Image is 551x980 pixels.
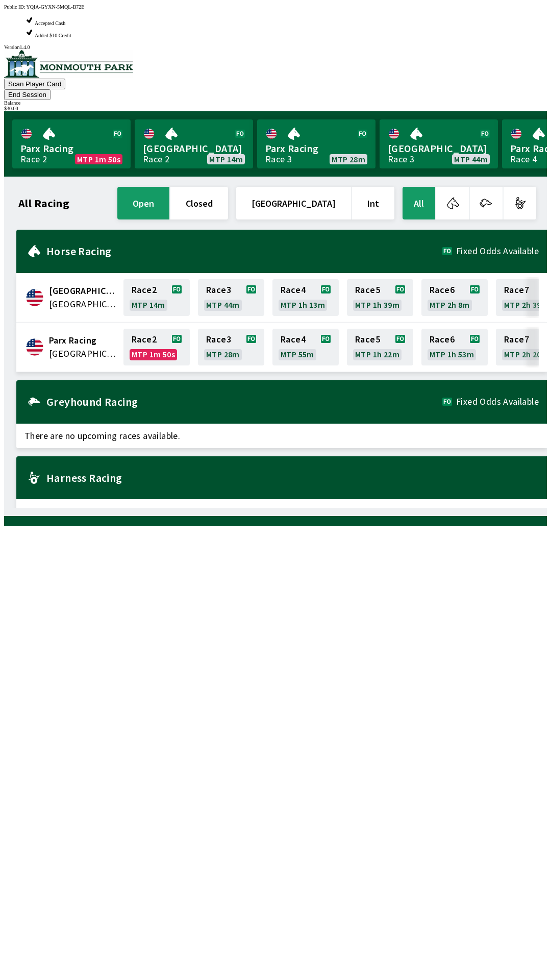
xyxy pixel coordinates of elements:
[4,4,547,10] div: Public ID:
[355,286,380,294] span: Race 5
[4,50,133,78] img: venue logo
[347,329,413,365] a: Race5MTP 1h 22m
[355,301,399,309] span: MTP 1h 39m
[380,119,498,168] a: [GEOGRAPHIC_DATA]Race 3MTP 44m
[456,247,539,255] span: Fixed Odds Available
[206,350,240,358] span: MTP 28m
[272,279,339,316] a: Race4MTP 1h 13m
[388,155,414,163] div: Race 3
[4,79,65,89] button: Scan Player Card
[35,20,65,26] span: Accepted Cash
[143,155,169,163] div: Race 2
[46,474,539,482] h2: Harness Racing
[135,119,253,168] a: [GEOGRAPHIC_DATA]Race 2MTP 14m
[4,44,547,50] div: Version 1.4.0
[430,301,470,309] span: MTP 2h 8m
[421,279,488,316] a: Race6MTP 2h 8m
[281,301,325,309] span: MTP 1h 13m
[430,335,455,344] span: Race 6
[20,142,122,155] span: Parx Racing
[206,301,240,309] span: MTP 44m
[46,247,442,255] h2: Horse Racing
[170,187,228,219] button: closed
[257,119,375,168] a: Parx RacingRace 3MTP 28m
[123,279,190,316] a: Race2MTP 14m
[206,335,231,344] span: Race 3
[20,155,47,163] div: Race 2
[4,89,51,100] button: End Session
[198,329,264,365] a: Race3MTP 28m
[132,335,157,344] span: Race 2
[421,329,488,365] a: Race6MTP 1h 53m
[504,301,548,309] span: MTP 2h 39m
[4,100,547,106] div: Balance
[281,350,314,358] span: MTP 55m
[352,187,394,219] button: Int
[236,187,351,219] button: [GEOGRAPHIC_DATA]
[347,279,413,316] a: Race5MTP 1h 39m
[355,350,399,358] span: MTP 1h 22m
[132,350,175,358] span: MTP 1m 50s
[132,301,165,309] span: MTP 14m
[281,286,306,294] span: Race 4
[77,155,120,163] span: MTP 1m 50s
[456,398,539,406] span: Fixed Odds Available
[355,335,380,344] span: Race 5
[132,286,157,294] span: Race 2
[281,335,306,344] span: Race 4
[265,142,367,155] span: Parx Racing
[49,334,117,347] span: Parx Racing
[46,398,442,406] h2: Greyhound Racing
[18,199,69,207] h1: All Racing
[272,329,339,365] a: Race4MTP 55m
[4,106,547,111] div: $ 30.00
[49,347,117,360] span: United States
[143,142,245,155] span: [GEOGRAPHIC_DATA]
[430,286,455,294] span: Race 6
[265,155,292,163] div: Race 3
[12,119,131,168] a: Parx RacingRace 2MTP 1m 50s
[206,286,231,294] span: Race 3
[49,284,117,298] span: Monmouth Park
[504,350,548,358] span: MTP 2h 20m
[454,155,488,163] span: MTP 44m
[504,335,529,344] span: Race 7
[35,33,71,38] span: Added $10 Credit
[49,298,117,311] span: United States
[504,286,529,294] span: Race 7
[16,499,547,524] span: There are no upcoming races available.
[123,329,190,365] a: Race2MTP 1m 50s
[209,155,243,163] span: MTP 14m
[117,187,169,219] button: open
[510,155,537,163] div: Race 4
[198,279,264,316] a: Race3MTP 44m
[403,187,435,219] button: All
[430,350,474,358] span: MTP 1h 53m
[16,424,547,448] span: There are no upcoming races available.
[332,155,365,163] span: MTP 28m
[388,142,490,155] span: [GEOGRAPHIC_DATA]
[27,4,85,10] span: YQIA-GYXN-5MQL-B72E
